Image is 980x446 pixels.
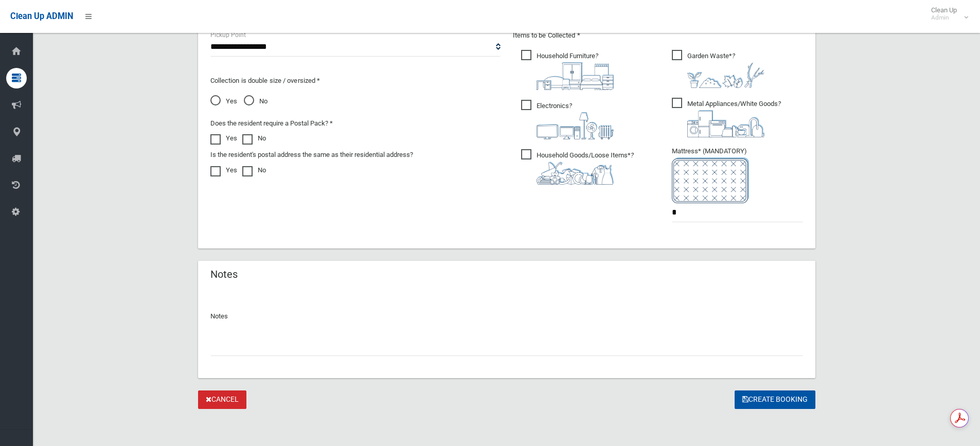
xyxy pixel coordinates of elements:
img: e7408bece873d2c1783593a074e5cb2f.png [672,157,749,203]
span: Yes [210,95,237,108]
button: Create Booking [735,390,815,409]
p: Notes [210,310,803,323]
img: b13cc3517677393f34c0a387616ef184.png [537,162,614,185]
label: Yes [210,164,237,176]
span: Metal Appliances/White Goods [672,98,781,137]
i: ? [687,52,764,88]
span: Clean Up [926,6,967,22]
span: Garden Waste* [672,50,764,88]
img: 4fd8a5c772b2c999c83690221e5242e0.png [687,62,764,88]
i: ? [537,52,614,90]
img: 394712a680b73dbc3d2a6a3a7ffe5a07.png [537,112,614,139]
img: 36c1b0289cb1767239cdd3de9e694f19.png [687,110,764,137]
i: ? [687,100,781,137]
small: Admin [931,14,957,22]
span: Clean Up ADMIN [10,11,73,21]
label: No [242,132,266,145]
i: ? [537,102,614,139]
label: Is the resident's postal address the same as their residential address? [210,149,413,161]
p: Collection is double size / oversized * [210,75,501,87]
span: Household Furniture [521,50,614,90]
p: Items to be Collected * [513,29,803,42]
i: ? [537,151,634,185]
header: Notes [198,264,250,284]
label: No [242,164,266,176]
label: Does the resident require a Postal Pack? * [210,117,333,130]
span: Mattress* (MANDATORY) [672,147,803,203]
span: Household Goods/Loose Items* [521,149,634,185]
span: Electronics [521,100,614,139]
img: aa9efdbe659d29b613fca23ba79d85cb.png [537,62,614,90]
label: Yes [210,132,237,145]
a: Cancel [198,390,246,409]
span: No [244,95,268,108]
